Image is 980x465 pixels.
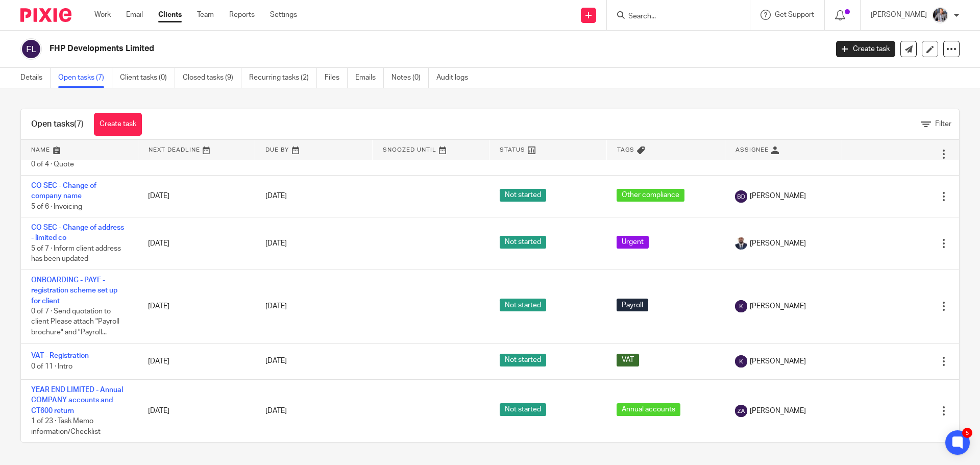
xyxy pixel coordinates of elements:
span: [PERSON_NAME] [750,301,806,311]
span: 1 of 23 · Task Memo information/Checklist [31,418,101,435]
a: Recurring tasks (2) [249,68,317,88]
a: CO SEC - Change of company name [31,182,96,200]
td: [DATE] [138,270,255,343]
a: Emails [355,68,384,88]
span: [PERSON_NAME] [750,191,806,201]
a: YEAR END LIMITED - Annual COMPANY accounts and CT600 return [31,386,123,414]
div: 5 [962,428,972,438]
span: [DATE] [265,240,287,247]
img: svg%3E [735,190,747,203]
a: Notes (0) [391,68,429,88]
img: svg%3E [735,405,747,417]
span: Not started [500,189,546,202]
span: [PERSON_NAME] [750,406,806,416]
img: svg%3E [20,38,42,60]
img: svg%3E [735,355,747,368]
span: [DATE] [265,192,287,200]
span: Tags [617,147,634,153]
img: -%20%20-%20studio@ingrained.co.uk%20for%20%20-20220223%20at%20101413%20-%201W1A2026.jpg [932,7,948,23]
p: [PERSON_NAME] [871,10,927,20]
a: Closed tasks (9) [183,68,241,88]
a: Create task [94,113,142,136]
input: Search [627,12,719,21]
a: Settings [270,10,297,20]
span: Status [500,147,525,153]
img: Pixie [20,8,71,22]
span: [PERSON_NAME] [750,356,806,366]
a: VAT - Registration [31,352,89,359]
span: [PERSON_NAME] [750,238,806,249]
td: [DATE] [138,217,255,270]
span: 5 of 7 · Inform client address has been updated [31,245,121,263]
a: Audit logs [436,68,476,88]
td: [DATE] [138,175,255,217]
span: 0 of 7 · Send quotation to client Please attach "Payroll brochure" and "Payroll... [31,308,119,336]
span: 0 of 4 · Quote [31,161,74,168]
a: Email [126,10,143,20]
span: Get Support [775,11,814,18]
span: Not started [500,236,546,249]
span: Annual accounts [617,403,680,416]
span: Urgent [617,236,649,249]
a: ONBOARDING - PAYE - registration scheme set up for client [31,277,117,305]
a: Details [20,68,51,88]
span: [DATE] [265,358,287,365]
a: Team [197,10,214,20]
img: svg%3E [735,300,747,312]
span: (7) [74,120,84,128]
span: Not started [500,354,546,366]
h1: Open tasks [31,119,84,130]
a: Files [325,68,348,88]
a: Open tasks (7) [58,68,112,88]
span: [DATE] [265,407,287,414]
a: Reports [229,10,255,20]
span: Filter [935,120,951,128]
a: Create task [836,41,895,57]
img: WhatsApp%20Image%202022-05-18%20at%206.27.04%20PM.jpeg [735,237,747,250]
span: Not started [500,403,546,416]
td: [DATE] [138,379,255,442]
a: Clients [158,10,182,20]
a: Work [94,10,111,20]
a: CO SEC - Change of address - limited co [31,224,124,241]
span: Snoozed Until [383,147,436,153]
h2: FHP Developments Limited [50,43,667,54]
span: VAT [617,354,639,366]
span: Not started [500,299,546,311]
span: [DATE] [265,303,287,310]
span: Other compliance [617,189,684,202]
span: Payroll [617,299,648,311]
span: 0 of 11 · Intro [31,363,72,370]
span: 5 of 6 · Invoicing [31,203,82,210]
td: [DATE] [138,343,255,379]
a: Client tasks (0) [120,68,175,88]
